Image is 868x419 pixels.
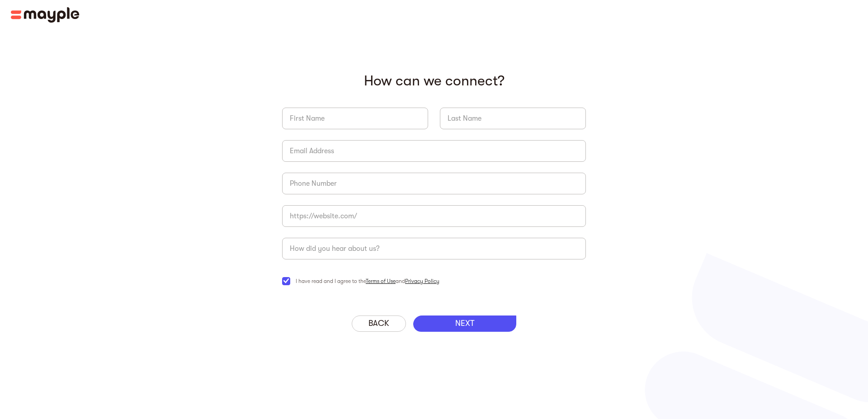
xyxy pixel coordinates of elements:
[282,238,586,259] input: How did you hear about us?
[282,72,586,89] p: How can we connect?
[405,278,439,284] a: Privacy Policy
[282,140,586,162] input: Email Address
[368,319,389,329] p: Back
[366,278,396,284] a: Terms of Use
[440,108,586,129] input: Last Name
[296,276,439,287] span: I have read and I agree to the and
[455,319,474,329] p: NEXT
[282,173,586,194] input: Phone Number
[282,72,586,305] form: briefForm
[11,7,80,23] img: Mayple logo
[282,108,428,129] input: First Name
[282,205,586,227] input: https://website.com/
